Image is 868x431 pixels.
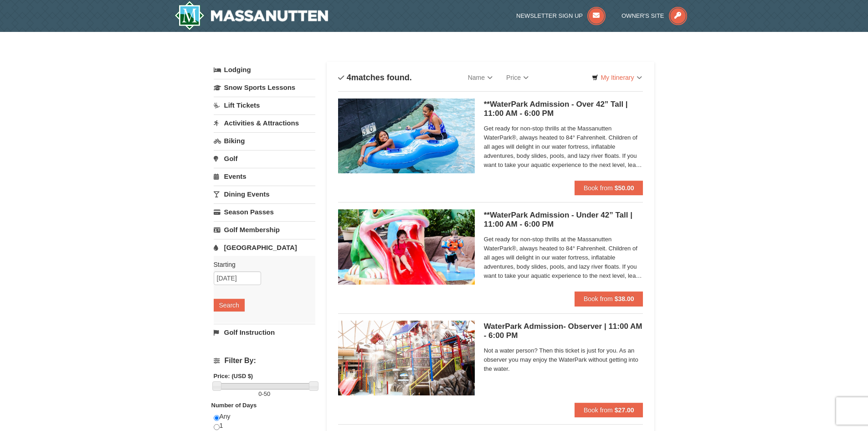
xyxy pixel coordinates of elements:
button: Book from $27.00 [575,403,643,417]
span: Newsletter Sign Up [516,12,583,19]
button: Search [214,299,245,312]
button: Book from $38.00 [575,291,643,306]
span: Get ready for non-stop thrills at the Massanutten WaterPark®, always heated to 84° Fahrenheit. Ch... [484,124,643,170]
a: Snow Sports Lessons [214,79,315,96]
span: Owner's Site [621,12,664,19]
a: Golf Instruction [214,324,315,341]
img: 6619917-738-d4d758dd.jpg [338,209,475,284]
a: Newsletter Sign Up [516,12,606,19]
h5: WaterPark Admission- Observer | 11:00 AM - 6:00 PM [484,322,643,340]
a: [GEOGRAPHIC_DATA] [214,239,315,256]
span: 0 [258,390,262,397]
span: Get ready for non-stop thrills at the Massanutten WaterPark®, always heated to 84° Fahrenheit. Ch... [484,235,643,280]
a: Activities & Attractions [214,114,315,131]
a: Massanutten Resort [175,1,329,30]
span: Book from [584,184,613,192]
a: Season Passes [214,203,315,220]
a: Golf [214,150,315,167]
img: 6619917-744-d8335919.jpg [338,321,475,395]
strong: $38.00 [615,295,634,302]
span: Not a water person? Then this ticket is just for you. As an observer you may enjoy the WaterPark ... [484,346,643,374]
img: 6619917-726-5d57f225.jpg [338,99,475,173]
h4: matches found. [338,73,412,82]
label: - [214,389,315,399]
strong: $27.00 [615,406,634,414]
a: Dining Events [214,186,315,203]
span: Book from [584,406,613,414]
a: Lift Tickets [214,97,315,114]
button: Book from $50.00 [575,181,643,195]
h5: **WaterPark Admission - Under 42” Tall | 11:00 AM - 6:00 PM [484,211,643,229]
a: Biking [214,132,315,149]
a: Lodging [214,62,315,78]
strong: Number of Days [211,402,257,409]
strong: $50.00 [615,184,634,192]
a: Events [214,168,315,185]
span: 4 [347,73,351,82]
span: 50 [264,390,270,397]
h5: **WaterPark Admission - Over 42” Tall | 11:00 AM - 6:00 PM [484,100,643,118]
a: Golf Membership [214,221,315,238]
h4: Filter By: [214,357,315,365]
span: Book from [584,295,613,302]
img: Massanutten Resort Logo [175,1,329,30]
a: Name [461,68,499,87]
a: My Itinerary [586,71,647,84]
strong: Price: (USD $) [214,373,253,379]
label: Starting [214,260,308,269]
a: Price [499,68,535,87]
a: Owner's Site [621,12,687,19]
